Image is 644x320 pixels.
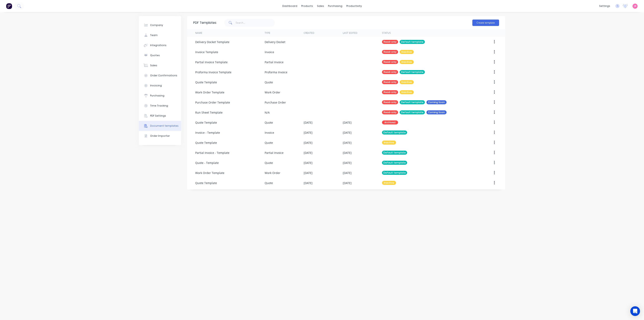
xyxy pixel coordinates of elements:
div: Inactive [400,60,414,64]
div: Partial Invoice - Template [195,151,229,155]
div: Inactive [400,80,414,84]
div: Invoice - Template [195,130,220,135]
div: Inactive [382,141,396,145]
button: Create template [472,20,499,26]
a: dashboard [280,3,299,9]
div: [DATE] [304,130,313,135]
div: Created [304,31,314,35]
div: sales [315,3,326,9]
div: Default template [400,70,425,74]
div: Read-only [382,50,398,54]
div: N/A [265,110,270,115]
div: [DATE] [304,161,313,165]
button: Sales [139,60,181,70]
div: Work Order [265,171,280,175]
button: PDF Settings [139,111,181,121]
div: [DATE] [343,120,352,125]
div: Type [265,31,270,35]
div: [DATE] [343,161,352,165]
button: Team [139,30,181,40]
div: [DATE] [304,141,313,145]
div: Purchase Order [265,100,286,105]
div: Work Order Template [195,171,224,175]
div: Partial Invoice [265,60,284,64]
div: Inactive [382,181,396,185]
div: Default template [382,161,407,165]
div: Read-only [382,70,398,74]
div: Invoice [265,130,274,135]
div: Read-only [382,100,398,104]
div: Default template [382,151,407,155]
div: Proforma Invoice Template [195,70,231,74]
div: Read-only [382,60,398,64]
div: Read-only [382,40,398,44]
div: [DATE] [343,181,352,185]
div: Inactive [400,90,414,94]
div: [DATE] [304,181,313,185]
span: JB [634,4,636,8]
div: Quote [265,161,273,165]
div: productivity [344,3,364,9]
div: Delivery Docket Template [195,40,229,44]
div: Sales [150,64,157,67]
div: PDF Templates [193,20,216,25]
div: Coming Soon [426,110,447,114]
button: Company [139,20,181,30]
div: products [299,3,315,9]
button: Purchasing [139,91,181,101]
div: Company [150,23,163,27]
div: Default template [400,100,425,104]
div: Default template [382,171,407,175]
div: Invoice Template [195,50,218,54]
div: Inactive [400,50,414,54]
div: Status [382,31,391,35]
button: Quotes [139,50,181,60]
div: Coming Soon [426,100,447,104]
div: [DATE] [304,120,313,125]
button: Invoicing [139,81,181,91]
div: Order Confirmations [150,74,177,77]
div: [DATE] [343,171,352,175]
div: Default template [382,130,407,135]
div: Archived [382,120,398,124]
div: Last Edited [343,31,357,35]
div: [DATE] [343,151,352,155]
div: [DATE] [343,130,352,135]
div: Team [150,33,158,37]
div: Quotes [150,54,160,57]
button: Order Importer [139,131,181,141]
div: Document templates [150,124,179,128]
div: Quote [265,120,273,125]
div: Read-only [382,90,398,94]
img: Factory [6,3,12,9]
div: Delivery Docket [265,40,285,44]
div: Partial Invoice [265,151,284,155]
button: Integrations [139,40,181,50]
div: [DATE] [304,151,313,155]
div: Read-only [382,80,398,84]
div: Quote Template [195,181,217,185]
div: Quote Template [195,120,217,125]
div: Proforma Invoice [265,70,287,74]
div: Order Importer [150,134,170,138]
button: Document templates [139,121,181,131]
div: [DATE] [343,141,352,145]
div: Quote [265,181,273,185]
div: Default template [400,40,425,44]
div: Run Sheet Template [195,110,223,115]
div: Quote Template [195,80,217,84]
div: Quote [265,141,273,145]
div: Quote - Template [195,161,219,165]
div: Partial Invoice Template [195,60,228,64]
div: Purchasing [150,94,164,97]
div: Open Intercom Messenger [630,306,640,316]
div: Default template [400,110,425,114]
div: Work Order [265,90,280,94]
div: Read-only [382,110,398,114]
div: Quote Template [195,141,217,145]
button: Order Confirmations [139,70,181,81]
div: Name [195,31,202,35]
div: settings [597,3,612,9]
div: PDF Settings [150,114,166,118]
div: Integrations [150,43,166,47]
